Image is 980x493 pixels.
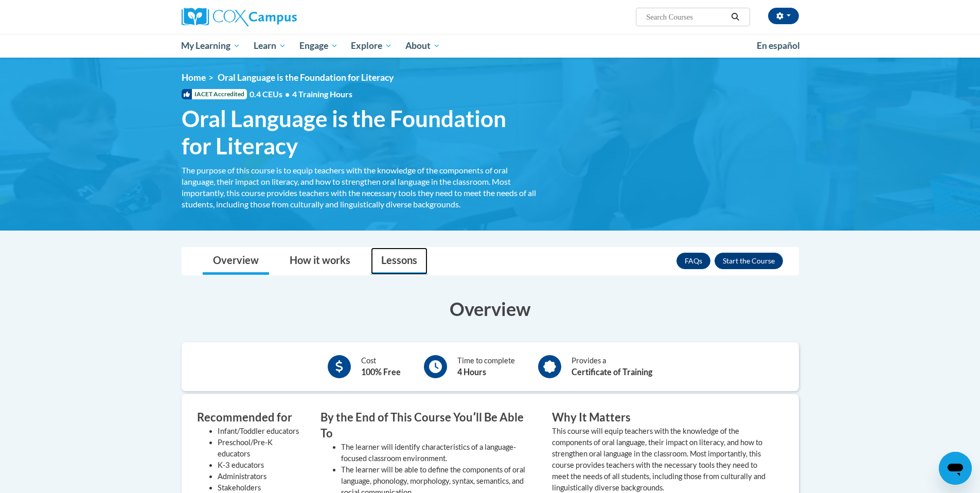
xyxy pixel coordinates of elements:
li: Preschool/Pre-K educators [218,437,305,460]
li: The learner will identify characteristics of a language-focused classroom environment. [341,442,537,464]
div: Time to complete [457,355,515,378]
value: This course will equip teachers with the knowledge of the components of oral language, their impa... [552,427,765,492]
a: Explore [344,34,399,58]
b: Certificate of Training [572,367,652,377]
a: Lessons [371,248,427,275]
button: Account Settings [768,8,799,24]
b: 4 Hours [457,367,486,377]
div: Main menu [166,34,814,58]
span: About [405,40,440,52]
button: Enroll [715,253,783,269]
a: FAQs [676,253,710,269]
div: The purpose of this course is to equip teachers with the knowledge of the components of oral lang... [182,165,537,210]
span: • [285,89,290,99]
h3: Recommended for [197,410,305,426]
span: Learn [254,40,286,52]
div: Cost [361,355,401,378]
a: How it works [279,248,361,275]
h3: Overview [182,296,799,322]
h3: Why It Matters [552,410,768,426]
a: Learn [247,34,293,58]
span: Oral Language is the Foundation for Literacy [218,72,394,83]
input: Search Courses [645,11,727,23]
h3: By the End of This Course Youʹll Be Able To [320,410,537,442]
li: K-3 educators [218,460,305,471]
span: Oral Language is the Foundation for Literacy [182,105,537,160]
a: Overview [203,248,269,275]
b: 100% Free [361,367,401,377]
a: Engage [293,34,345,58]
span: En español [757,40,800,51]
span: Engage [299,40,338,52]
span: 4 Training Hours [292,89,352,99]
a: About [399,34,447,58]
li: Infant/Toddler educators [218,426,305,437]
div: Provides a [572,355,652,378]
span: IACET Accredited [182,89,247,99]
li: Administrators [218,471,305,482]
span: Explore [351,40,392,52]
button: Search [727,11,743,23]
a: Cox Campus [182,8,377,26]
a: Home [182,72,206,83]
span: 0.4 CEUs [250,89,352,100]
img: Cox Campus [182,8,297,26]
a: En español [750,35,807,57]
span: My Learning [181,40,240,52]
a: My Learning [175,34,247,58]
iframe: Button to launch messaging window [939,452,972,485]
